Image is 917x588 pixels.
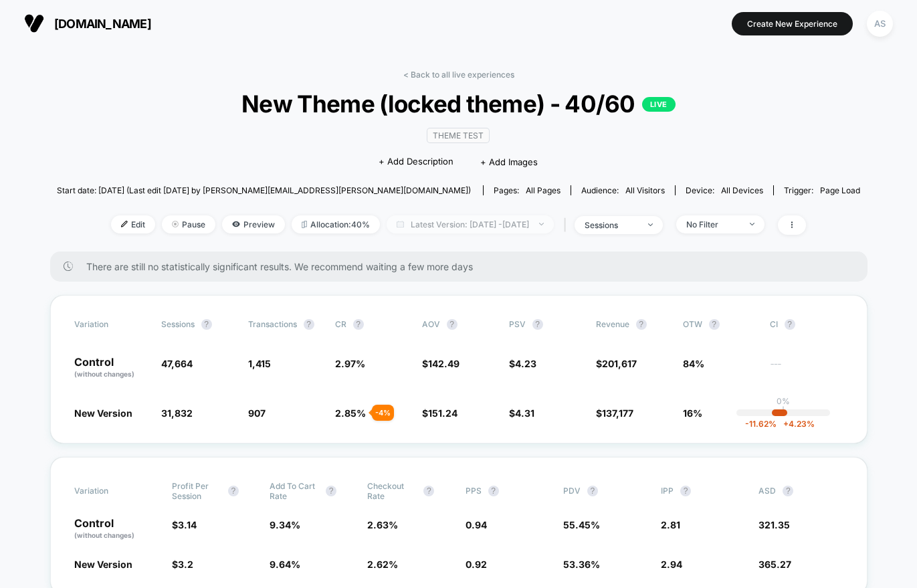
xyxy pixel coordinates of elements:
[403,70,514,80] a: < Back to all live experiences
[494,185,561,195] div: Pages:
[532,319,543,330] button: ?
[397,221,404,227] img: calendar
[758,519,790,530] span: 321.35
[74,407,132,419] span: New Version
[422,358,460,369] span: $
[581,185,665,195] div: Audience:
[74,319,148,330] span: Variation
[642,97,676,112] p: LIVE
[372,405,394,421] div: - 4 %
[785,319,795,330] button: ?
[248,407,266,419] span: 907
[304,319,314,330] button: ?
[428,358,460,369] span: 142.49
[777,396,790,406] p: 0%
[270,559,300,570] span: 9.64 %
[172,519,197,530] span: $
[782,406,785,416] p: |
[466,486,482,496] span: PPS
[686,219,740,229] div: No Filter
[466,519,487,530] span: 0.94
[222,215,285,233] span: Preview
[161,358,193,369] span: 47,664
[97,90,819,118] span: New Theme (locked theme) - 40/60
[661,519,680,530] span: 2.81
[270,519,300,530] span: 9.34 %
[526,185,561,195] span: all pages
[74,370,134,378] span: (without changes)
[74,559,132,570] span: New Version
[709,319,720,330] button: ?
[683,319,756,330] span: OTW
[270,481,319,501] span: Add To Cart Rate
[721,185,763,195] span: all devices
[636,319,647,330] button: ?
[783,419,789,429] span: +
[178,519,197,530] span: 3.14
[172,559,193,570] span: $
[54,17,151,31] span: [DOMAIN_NAME]
[379,155,453,169] span: + Add Description
[585,220,638,230] div: sessions
[509,319,526,329] span: PSV
[509,358,536,369] span: $
[178,559,193,570] span: 3.2
[488,486,499,496] button: ?
[74,481,148,501] span: Variation
[422,407,457,419] span: $
[335,319,346,329] span: CR
[770,319,843,330] span: CI
[784,185,860,195] div: Trigger:
[648,223,653,226] img: end
[86,261,841,272] span: There are still no statistically significant results. We recommend waiting a few more days
[732,12,853,35] button: Create New Experience
[758,486,776,496] span: ASD
[661,559,682,570] span: 2.94
[539,223,544,225] img: end
[24,13,44,33] img: Visually logo
[423,486,434,496] button: ?
[783,486,793,496] button: ?
[292,215,380,233] span: Allocation: 40%
[863,10,897,37] button: AS
[74,518,159,541] p: Control
[335,407,366,419] span: 2.85 %
[602,358,637,369] span: 201,617
[750,223,754,225] img: end
[683,407,702,419] span: 16%
[367,519,398,530] span: 2.63 %
[161,319,195,329] span: Sessions
[758,559,791,570] span: 365.27
[428,407,457,419] span: 151.24
[596,319,629,329] span: Revenue
[74,531,134,539] span: (without changes)
[515,358,536,369] span: 4.23
[172,481,221,501] span: Profit Per Session
[466,559,487,570] span: 0.92
[675,185,773,195] span: Device:
[820,185,860,195] span: Page Load
[563,519,600,530] span: 55.45 %
[480,157,538,167] span: + Add Images
[563,559,600,570] span: 53.36 %
[427,128,490,143] span: Theme Test
[596,358,637,369] span: $
[680,486,691,496] button: ?
[367,559,398,570] span: 2.62 %
[57,185,471,195] span: Start date: [DATE] (Last edit [DATE] by [PERSON_NAME][EMAIL_ADDRESS][PERSON_NAME][DOMAIN_NAME])
[561,215,575,235] span: |
[602,407,633,419] span: 137,177
[121,221,128,227] img: edit
[161,407,193,419] span: 31,832
[770,360,843,379] span: ---
[387,215,554,233] span: Latest Version: [DATE] - [DATE]
[20,13,155,34] button: [DOMAIN_NAME]
[172,221,179,227] img: end
[683,358,704,369] span: 84%
[509,407,534,419] span: $
[201,319,212,330] button: ?
[228,486,239,496] button: ?
[335,358,365,369] span: 2.97 %
[248,358,271,369] span: 1,415
[353,319,364,330] button: ?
